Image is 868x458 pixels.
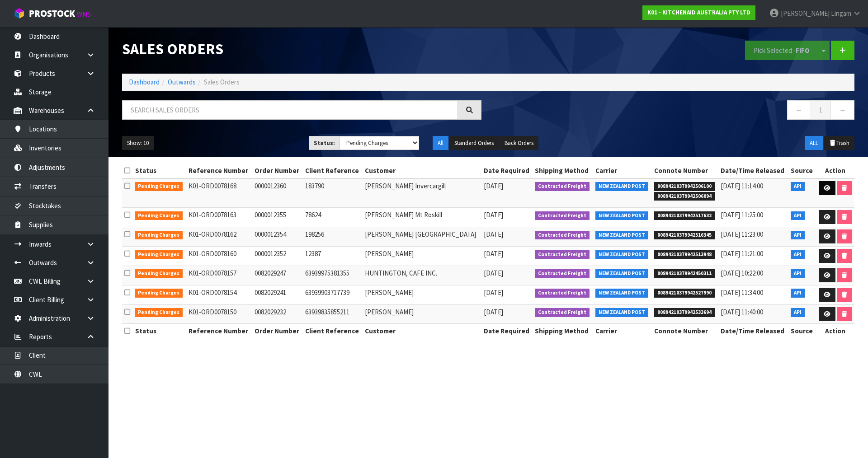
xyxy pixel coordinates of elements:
[252,304,303,324] td: 0082029232
[595,211,648,220] span: NEW ZEALAND POST
[484,210,503,219] span: [DATE]
[484,182,503,190] span: [DATE]
[788,164,816,178] th: Source
[135,308,183,317] span: Pending Charges
[495,100,854,122] nav: Page navigation
[449,136,499,150] button: Standard Orders
[186,207,252,227] td: K01-ORD0078163
[303,304,363,324] td: 63939835855211
[135,211,183,220] span: Pending Charges
[77,10,91,19] small: WMS
[252,178,303,208] td: 0000012360
[484,269,503,277] span: [DATE]
[535,231,590,240] span: Contracted Freight
[791,250,805,259] span: API
[481,164,533,178] th: Date Required
[186,164,252,178] th: Reference Number
[654,289,715,298] span: 00894210379942527990
[816,324,854,338] th: Action
[500,136,538,150] button: Back Orders
[168,78,196,86] a: Outwards
[303,266,363,285] td: 63939975381355
[252,207,303,227] td: 0000012355
[363,285,481,304] td: [PERSON_NAME]
[186,227,252,246] td: K01-ORD0078162
[129,78,160,86] a: Dashboard
[535,250,590,259] span: Contracted Freight
[788,324,816,338] th: Source
[791,308,805,317] span: API
[721,308,763,316] span: [DATE] 11:40:00
[652,164,718,178] th: Connote Number
[654,192,715,201] span: 00894210379942506094
[595,289,648,298] span: NEW ZEALAND POST
[481,324,533,338] th: Date Required
[781,9,830,18] span: [PERSON_NAME]
[642,5,755,20] a: K01 - KITCHENAID AUSTRALIA PTY LTD
[252,164,303,178] th: Order Number
[595,269,648,278] span: NEW ZEALAND POST
[787,100,811,120] a: ←
[718,324,788,338] th: Date/Time Released
[721,269,763,277] span: [DATE] 10:22:00
[363,227,481,246] td: [PERSON_NAME] [GEOGRAPHIC_DATA]
[791,211,805,220] span: API
[363,178,481,208] td: [PERSON_NAME] Invercargill
[122,100,458,120] input: Search sales orders
[535,182,590,191] span: Contracted Freight
[122,41,481,57] h1: Sales Orders
[721,230,763,238] span: [DATE] 11:23:00
[135,250,183,259] span: Pending Charges
[252,227,303,246] td: 0000012354
[791,231,805,240] span: API
[654,250,715,259] span: 00894210379942513948
[533,164,593,178] th: Shipping Method
[816,164,854,178] th: Action
[533,324,593,338] th: Shipping Method
[535,289,590,298] span: Contracted Freight
[303,227,363,246] td: 198256
[831,9,851,18] span: Lingam
[593,324,652,338] th: Carrier
[14,8,25,19] img: cube-alt.png
[303,285,363,304] td: 63939903717739
[535,211,590,220] span: Contracted Freight
[721,210,763,219] span: [DATE] 11:25:00
[433,136,448,150] button: All
[652,324,718,338] th: Connote Number
[186,266,252,285] td: K01-ORD0078157
[595,231,648,240] span: NEW ZEALAND POST
[135,269,183,278] span: Pending Charges
[303,207,363,227] td: 78624
[721,182,763,190] span: [DATE] 11:14:00
[654,308,715,317] span: 00894210379942533694
[484,230,503,238] span: [DATE]
[363,207,481,227] td: [PERSON_NAME] Mt Roskill
[484,288,503,297] span: [DATE]
[133,324,186,338] th: Status
[363,304,481,324] td: [PERSON_NAME]
[303,178,363,208] td: 183790
[791,269,805,278] span: API
[135,289,183,298] span: Pending Charges
[721,288,763,297] span: [DATE] 11:34:00
[363,246,481,266] td: [PERSON_NAME]
[252,266,303,285] td: 0082029247
[791,289,805,298] span: API
[595,182,648,191] span: NEW ZEALAND POST
[824,136,854,150] button: Trash
[654,269,715,278] span: 00894210379942450311
[595,308,648,317] span: NEW ZEALAND POST
[363,324,481,338] th: Customer
[484,308,503,316] span: [DATE]
[135,231,183,240] span: Pending Charges
[654,231,715,240] span: 00894210379942516345
[805,136,823,150] button: ALL
[484,249,503,258] span: [DATE]
[830,100,854,120] a: →
[204,78,240,86] span: Sales Orders
[593,164,652,178] th: Carrier
[796,46,810,55] strong: FIFO
[303,324,363,338] th: Client Reference
[595,250,648,259] span: NEW ZEALAND POST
